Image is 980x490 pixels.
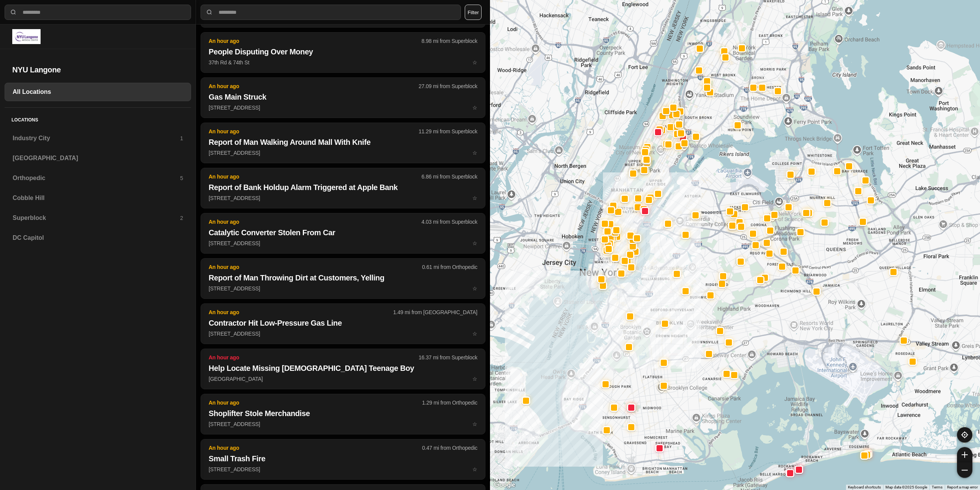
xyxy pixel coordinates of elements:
[201,77,485,118] button: An hour ago27.09 mi from SuperblockGas Main Struck[STREET_ADDRESS]star
[13,134,180,143] h3: Industry City
[201,104,485,111] a: An hour ago27.09 mi from SuperblockGas Main Struck[STREET_ADDRESS]star
[209,330,477,338] p: [STREET_ADDRESS]
[13,233,183,243] h3: DC Capitol
[12,29,41,44] img: logo
[947,485,978,489] a: Report a map error
[180,174,183,182] p: 5
[209,46,477,57] h2: People Disputing Over Money
[201,375,485,382] a: An hour ago16.37 mi from SuperblockHelp Locate Missing [DEMOGRAPHIC_DATA] Teenage Boy[GEOGRAPHIC_...
[472,376,477,382] span: star
[848,485,881,490] button: Keyboard shortcuts
[962,452,968,458] img: zoom-in
[201,349,485,389] button: An hour ago16.37 mi from SuperblockHelp Locate Missing [DEMOGRAPHIC_DATA] Teenage Boy[GEOGRAPHIC_...
[13,154,183,163] h3: [GEOGRAPHIC_DATA]
[209,308,393,316] p: An hour ago
[209,263,422,271] p: An hour ago
[209,182,477,193] h2: Report of Bank Holdup Alarm Triggered at Apple Bank
[201,32,485,73] button: An hour ago8.98 mi from SuperblockPeople Disputing Over Money37th Rd & 74th Ststar
[209,318,477,328] h2: Contractor Hit Low-Pressure Gas Line
[209,82,418,90] p: An hour ago
[209,420,477,428] p: [STREET_ADDRESS]
[201,123,485,163] button: An hour ago11.29 mi from SuperblockReport of Man Walking Around Mall With Knife[STREET_ADDRESS]star
[13,193,183,203] h3: Cobble Hill
[957,462,972,478] button: zoom-out
[421,218,477,226] p: 4.03 mi from Superblock
[5,209,191,227] a: Superblock2
[422,263,477,271] p: 0.61 mi from Orthopedic
[393,308,477,316] p: 1.49 mi from [GEOGRAPHIC_DATA]
[201,195,485,201] a: An hour ago6.86 mi from SuperblockReport of Bank Holdup Alarm Triggered at Apple Bank[STREET_ADDR...
[201,330,485,337] a: An hour ago1.49 mi from [GEOGRAPHIC_DATA]Contractor Hit Low-Pressure Gas Line[STREET_ADDRESS]star
[209,59,477,66] p: 37th Rd & 74th St
[201,394,485,434] button: An hour ago1.29 mi from OrthopedicShoplifter Stole Merchandise[STREET_ADDRESS]star
[209,92,477,102] h2: Gas Main Struck
[957,427,972,442] button: recenter
[209,375,477,383] p: [GEOGRAPHIC_DATA]
[465,5,482,20] button: Filter
[209,194,477,202] p: [STREET_ADDRESS]
[201,421,485,427] a: An hour ago1.29 mi from OrthopedicShoplifter Stole Merchandise[STREET_ADDRESS]star
[209,227,477,238] h2: Catalytic Converter Stolen From Car
[180,134,183,142] p: 1
[209,465,477,473] p: [STREET_ADDRESS]
[209,354,418,361] p: An hour ago
[472,331,477,337] span: star
[201,285,485,292] a: An hour ago0.61 mi from OrthopedicReport of Man Throwing Dirt at Customers, Yelling[STREET_ADDRES...
[201,59,485,66] a: An hour ago8.98 mi from SuperblockPeople Disputing Over Money37th Rd & 74th Ststar
[472,285,477,292] span: star
[180,214,183,222] p: 2
[492,480,517,490] a: Open this area in Google Maps (opens a new window)
[209,239,477,247] p: [STREET_ADDRESS]
[201,168,485,208] button: An hour ago6.86 mi from SuperblockReport of Bank Holdup Alarm Triggered at Apple Bank[STREET_ADDR...
[206,8,213,16] img: search
[13,213,180,223] h3: Superblock
[209,137,477,147] h2: Report of Man Walking Around Mall With Knife
[418,354,477,361] p: 16.37 mi from Superblock
[5,129,191,147] a: Industry City1
[422,399,477,406] p: 1.29 mi from Orthopedic
[209,408,477,419] h2: Shoplifter Stole Merchandise
[5,229,191,247] a: DC Capitol
[10,8,17,16] img: search
[201,466,485,472] a: An hour ago0.47 mi from OrthopedicSmall Trash Fire[STREET_ADDRESS]star
[5,83,191,101] a: All Locations
[962,467,968,473] img: zoom-out
[12,64,183,75] h2: NYU Langone
[885,485,927,489] span: Map data ©2025 Google
[472,240,477,246] span: star
[961,431,968,438] img: recenter
[201,439,485,480] button: An hour ago0.47 mi from OrthopedicSmall Trash Fire[STREET_ADDRESS]star
[472,466,477,472] span: star
[13,87,183,97] h3: All Locations
[13,174,180,183] h3: Orthopedic
[492,480,517,490] img: Google
[209,399,422,406] p: An hour ago
[932,485,942,489] a: Terms (opens in new tab)
[421,173,477,180] p: 6.86 mi from Superblock
[209,272,477,283] h2: Report of Man Throwing Dirt at Customers, Yelling
[209,453,477,464] h2: Small Trash Fire
[5,169,191,187] a: Orthopedic5
[201,240,485,246] a: An hour ago4.03 mi from SuperblockCatalytic Converter Stolen From Car[STREET_ADDRESS]star
[209,37,421,45] p: An hour ago
[209,218,421,226] p: An hour ago
[201,303,485,344] button: An hour ago1.49 mi from [GEOGRAPHIC_DATA]Contractor Hit Low-Pressure Gas Line[STREET_ADDRESS]star
[5,108,191,129] h5: Locations
[472,105,477,111] span: star
[209,444,422,452] p: An hour ago
[421,37,477,45] p: 8.98 mi from Superblock
[472,150,477,156] span: star
[5,149,191,167] a: [GEOGRAPHIC_DATA]
[209,149,477,157] p: [STREET_ADDRESS]
[418,82,477,90] p: 27.09 mi from Superblock
[209,363,477,374] h2: Help Locate Missing [DEMOGRAPHIC_DATA] Teenage Boy
[472,195,477,201] span: star
[5,189,191,207] a: Cobble Hill
[957,447,972,462] button: zoom-in
[209,285,477,292] p: [STREET_ADDRESS]
[201,258,485,299] button: An hour ago0.61 mi from OrthopedicReport of Man Throwing Dirt at Customers, Yelling[STREET_ADDRES...
[472,421,477,427] span: star
[418,128,477,135] p: 11.29 mi from Superblock
[472,59,477,66] span: star
[201,213,485,254] button: An hour ago4.03 mi from SuperblockCatalytic Converter Stolen From Car[STREET_ADDRESS]star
